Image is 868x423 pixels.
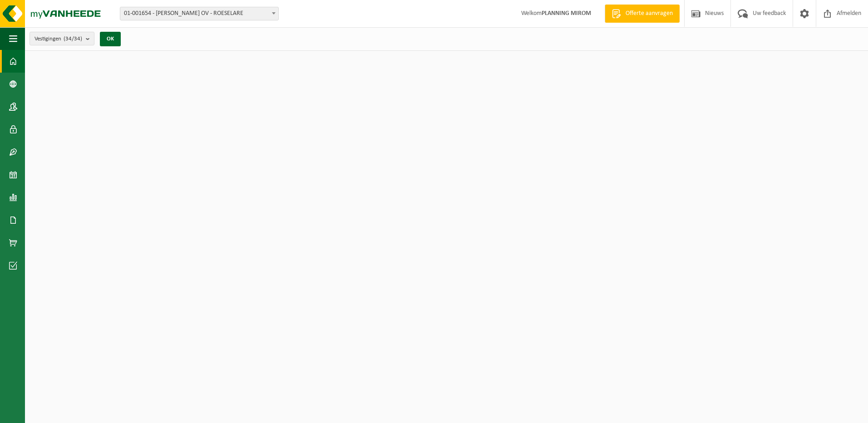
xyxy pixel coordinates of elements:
[542,10,591,17] strong: PLANNING MIROM
[120,7,279,20] span: 01-001654 - MIROM ROESELARE OV - ROESELARE
[35,32,82,46] span: Vestigingen
[64,36,82,42] count: (34/34)
[120,7,278,20] span: 01-001654 - MIROM ROESELARE OV - ROESELARE
[5,403,152,423] iframe: chat widget
[623,9,675,18] span: Offerte aanvragen
[605,5,680,23] a: Offerte aanvragen
[30,32,94,45] button: Vestigingen(34/34)
[100,32,121,46] button: OK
